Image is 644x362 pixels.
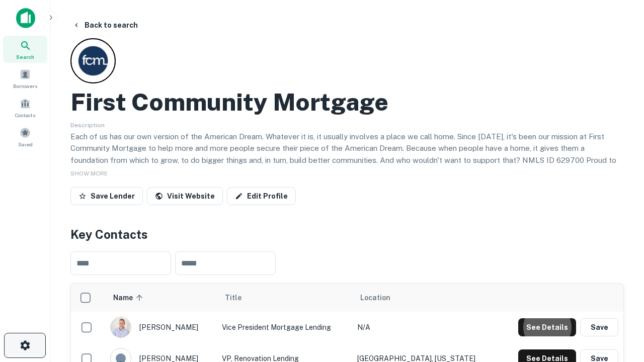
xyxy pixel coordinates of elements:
[13,82,37,90] span: Borrowers
[360,292,390,304] span: Location
[70,87,388,117] h2: First Community Mortgage
[16,8,35,28] img: capitalize-icon.png
[68,16,142,34] button: Back to search
[594,249,644,298] iframe: Chat Widget
[3,65,47,92] a: Borrowers
[3,123,47,150] a: Saved
[111,317,131,337] img: 1520878720083
[580,318,618,336] button: Save
[105,284,217,312] th: Name
[70,225,624,243] h4: Key Contacts
[217,312,352,343] td: Vice President Mortgage Lending
[3,94,47,121] a: Contacts
[147,187,223,205] a: Visit Website
[70,187,143,205] button: Save Lender
[227,187,296,205] a: Edit Profile
[70,170,108,177] span: SHOW MORE
[70,122,105,129] span: Description
[16,53,34,61] span: Search
[113,292,146,304] span: Name
[110,317,212,338] div: [PERSON_NAME]
[18,140,33,148] span: Saved
[3,36,47,63] a: Search
[352,284,498,312] th: Location
[15,111,35,119] span: Contacts
[70,131,624,178] p: Each of us has our own version of the American Dream. Whatever it is, it usually involves a place...
[217,284,352,312] th: Title
[225,292,255,304] span: Title
[352,312,498,343] td: N/A
[518,318,576,336] button: See Details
